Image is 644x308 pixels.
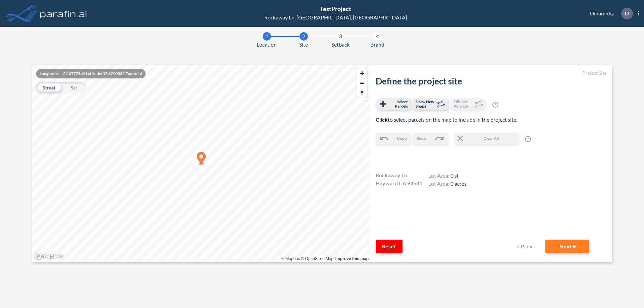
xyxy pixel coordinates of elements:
[376,133,410,144] button: Undo
[357,68,367,78] button: Zoom in
[197,152,206,166] div: Map marker
[331,41,350,49] span: Setback
[336,32,345,41] div: 3
[376,116,517,123] span: to select parcels on the map to include in the project site.
[299,41,308,49] span: Site
[416,100,435,108] span: Draw New Shape
[417,135,426,141] span: Redo
[625,10,629,16] p: D
[376,116,388,123] b: Click
[357,78,367,88] span: Zoom out
[257,41,277,49] span: Location
[454,133,518,144] button: Clear All
[300,32,308,41] div: 2
[263,32,271,41] div: 1
[32,65,370,262] canvas: Map
[34,252,64,260] a: Mapbox homepage
[301,256,333,261] a: OpenStreetMap
[450,172,459,179] span: 0 sf
[388,100,408,108] span: Select Parcels
[357,88,367,98] span: Reset bearing to north
[376,70,606,76] h5: Project Site
[357,78,367,88] button: Zoom out
[264,13,407,21] div: Rockaway Ln, [GEOGRAPHIC_DATA], [GEOGRAPHIC_DATA]
[36,69,146,78] div: Longitude: -122.0777549 Latitude: 37.6790052 Zoom: 16
[376,240,402,253] button: Reset
[357,88,367,98] button: Reset bearing to north
[450,180,467,187] span: 0 acres
[376,179,422,187] span: Hayward CA 94541
[370,41,384,49] span: Brand
[61,82,87,93] div: Sat
[39,7,88,20] img: logo
[453,100,473,108] span: Edit Site Polygon
[36,82,61,93] div: Street
[492,102,498,108] span: ?
[428,172,467,180] h4: Lot Area:
[512,240,539,253] button: Prev
[373,32,382,41] div: 4
[397,135,407,141] span: Undo
[525,136,531,142] span: ?
[545,240,589,253] button: Next
[376,171,407,179] span: Rockaway Ln
[580,8,639,19] div: Dinamicka
[281,256,300,261] a: Mapbox
[335,256,369,261] a: Improve this map
[376,76,606,86] h2: Define the project site
[413,133,448,144] button: Redo
[465,135,518,141] span: Clear All
[428,180,467,188] h4: Lot Area:
[320,5,351,12] span: TestProject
